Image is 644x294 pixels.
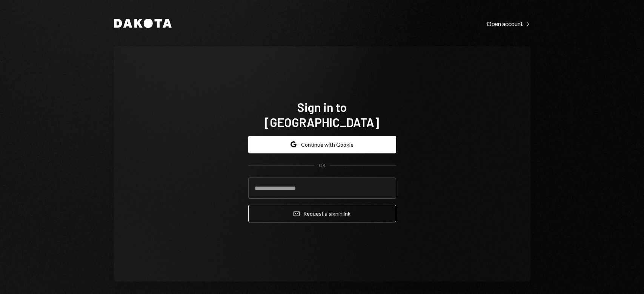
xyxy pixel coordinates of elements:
[248,205,396,222] button: Request a signinlink
[248,136,396,153] button: Continue with Google
[487,20,530,28] div: Open account
[248,100,396,130] h1: Sign in to [GEOGRAPHIC_DATA]
[487,19,530,28] a: Open account
[319,162,325,169] div: OR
